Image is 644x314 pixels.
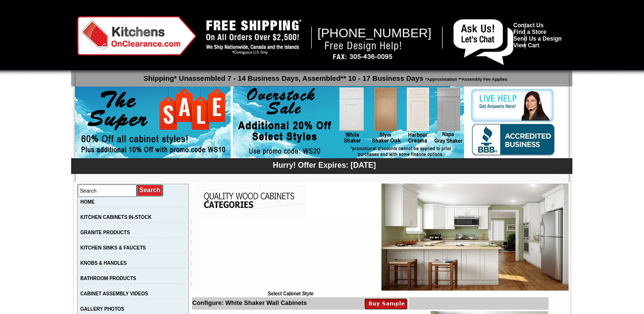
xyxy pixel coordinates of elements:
a: Find a Store [513,29,546,35]
a: Contact Us [513,22,543,29]
a: KITCHEN CABINETS IN-STOCK [80,215,151,220]
iframe: Browser incompatible [200,219,381,291]
a: KITCHEN SINKS & FAUCETS [80,245,146,250]
a: KNOBS & HANDLES [80,260,127,266]
span: [PHONE_NUMBER] [317,26,432,40]
a: View Cart [513,42,539,49]
img: Kitchens on Clearance Logo [77,16,197,55]
div: Hurry! Offer Expires: [DATE] [76,160,572,170]
a: BATHROOM PRODUCTS [80,276,136,281]
a: Send Us a Design [513,35,561,42]
b: Configure: White Shaker Wall Cabinets [192,299,307,306]
b: Select Cabinet Style [268,291,314,296]
a: GALLERY PHOTOS [80,306,124,312]
a: CABINET ASSEMBLY VIDEOS [80,291,148,296]
a: HOME [80,199,95,205]
a: GRANITE PRODUCTS [80,230,130,235]
span: *Approximation **Assembly Fee Applies [423,75,507,82]
input: Submit [137,184,164,197]
p: Shipping* Unassembled 7 - 14 Business Days, Assembled** 10 - 17 Business Days [76,70,572,82]
img: White Shaker [381,184,569,291]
